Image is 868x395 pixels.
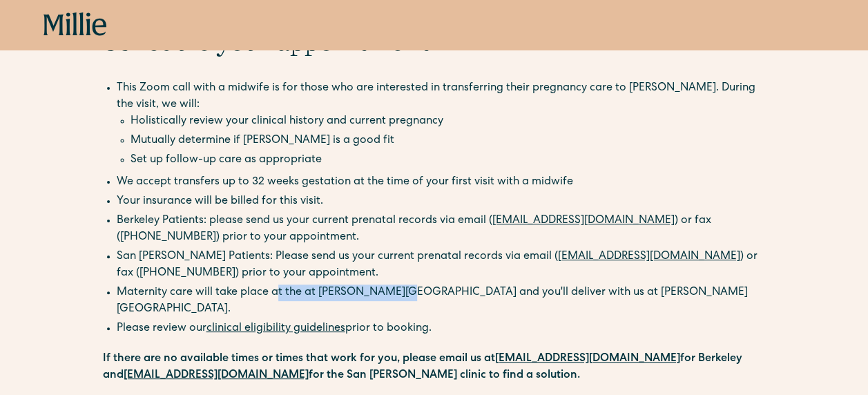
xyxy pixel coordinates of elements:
[117,320,766,337] li: Please review our prior to booking.
[131,133,766,149] li: Mutually determine if [PERSON_NAME] is a good fit
[131,113,766,130] li: Holistically review your clinical history and current pregnancy
[124,370,309,381] a: [EMAIL_ADDRESS][DOMAIN_NAME]
[492,215,675,227] a: [EMAIL_ADDRESS][DOMAIN_NAME]
[103,354,495,365] strong: If there are no available times or times that work for you, please email us at
[558,251,740,262] a: [EMAIL_ADDRESS][DOMAIN_NAME]
[117,80,766,171] li: This Zoom call with a midwife is for those who are interested in transferring their pregnancy car...
[495,354,680,365] a: [EMAIL_ADDRESS][DOMAIN_NAME]
[117,249,766,282] li: San [PERSON_NAME] Patients: Please send us your current prenatal records via email ( ) or fax ([P...
[117,193,766,210] li: Your insurance will be billed for this visit.
[117,174,766,191] li: We accept transfers up to 32 weeks gestation at the time of your first visit with a midwife
[206,323,345,334] a: clinical eligibility guidelines
[309,370,580,381] strong: for the San [PERSON_NAME] clinic to find a solution.
[117,285,766,318] li: Maternity care will take place at the at [PERSON_NAME][GEOGRAPHIC_DATA] and you'll deliver with u...
[117,213,766,246] li: Berkeley Patients: please send us your current prenatal records via email ( ) or fax ([PHONE_NUMB...
[131,152,766,168] li: Set up follow-up care as appropriate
